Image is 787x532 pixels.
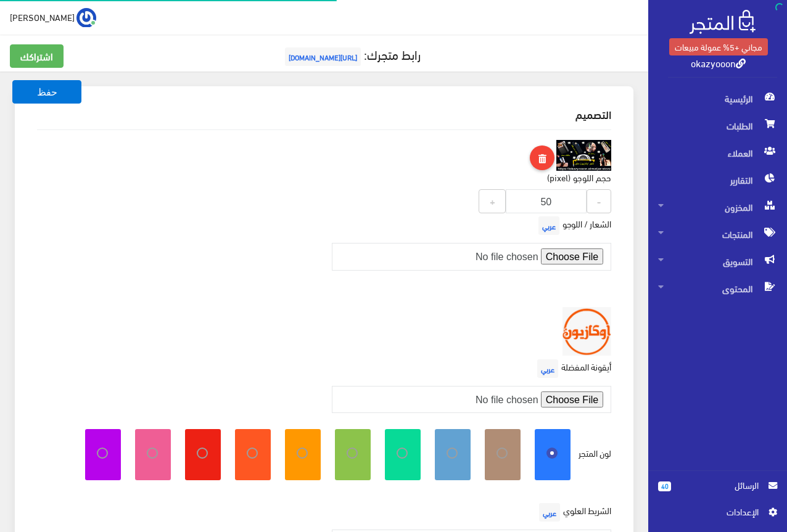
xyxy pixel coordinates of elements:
span: عربي [537,359,558,378]
span: التسويق [658,248,777,275]
label: الشعار / اللوجو [535,213,611,238]
a: التقارير [648,166,787,194]
button: - [587,189,611,213]
img: p1I0RMhBdcmjCn8Kar5uslVPNlyhKWu1m41d7w8n.jpeg [562,307,612,356]
a: مجاني +5% عمولة مبيعات [669,38,768,55]
span: عربي [538,216,559,235]
a: الطلبات [648,112,787,139]
span: الطلبات [658,112,777,139]
span: [URL][DOMAIN_NAME] [285,47,361,66]
span: [PERSON_NAME] [10,9,75,25]
span: عربي [539,503,560,522]
a: الرئيسية [648,85,787,112]
span: الرسائل [681,478,759,492]
label: لون المتجر [579,446,611,460]
a: المنتجات [648,221,787,248]
label: الشريط العلوي [536,500,611,525]
label: حجم اللوجو (pixel) [547,171,611,184]
img: WyzH0E5RzQsbsuaRd7H8hBHRdurbb0zkpxerAcM6.jpg [556,140,611,171]
span: العملاء [658,139,777,166]
a: اشتراكك [10,44,64,68]
span: اﻹعدادات [668,505,758,518]
a: رابط متجرك:[URL][DOMAIN_NAME] [282,43,421,65]
strong: + [490,194,495,208]
span: 40 [658,481,671,491]
span: المنتجات [658,221,777,248]
span: المخزون [658,194,777,221]
button: + [479,189,505,213]
a: العملاء [648,139,787,166]
a: المحتوى [648,275,787,302]
a: 40 الرسائل [658,478,777,505]
h2: التصميم [37,108,611,120]
a: المخزون [648,194,787,221]
img: . [690,10,756,34]
img: ... [76,8,96,28]
a: ... [PERSON_NAME] [10,7,96,27]
span: الرئيسية [658,85,777,112]
button: حفظ [12,80,81,104]
a: اﻹعدادات [658,505,777,525]
label: أيقونة المفضلة [534,356,611,381]
strong: - [597,194,601,208]
a: okazyooon [691,54,746,72]
span: التقارير [658,166,777,194]
span: المحتوى [658,275,777,302]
